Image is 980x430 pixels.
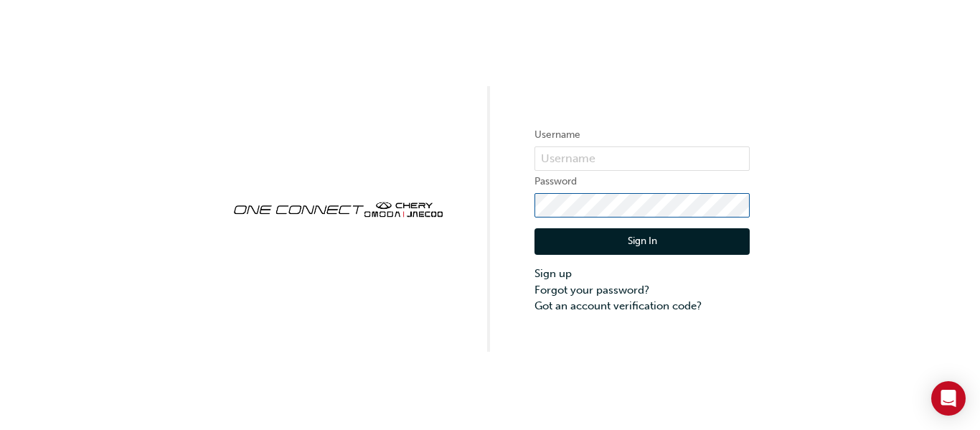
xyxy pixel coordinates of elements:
label: Password [534,173,750,190]
label: Username [534,126,750,144]
img: oneconnect [230,190,446,227]
button: Sign In [534,228,750,256]
a: Got an account verification code? [534,298,750,314]
div: Open Intercom Messenger [931,381,966,416]
a: Forgot your password? [534,282,750,299]
a: Sign up [534,266,750,282]
input: Username [534,146,750,171]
